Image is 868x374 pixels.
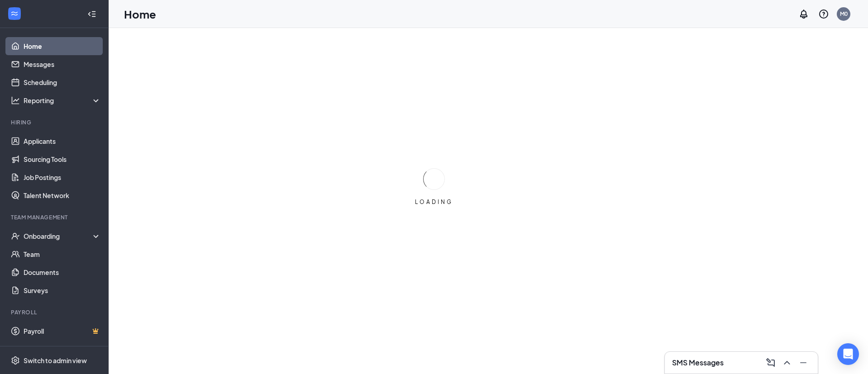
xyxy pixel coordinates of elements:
[87,9,96,19] svg: Collapse
[780,355,794,370] button: ChevronUp
[24,263,101,281] a: Documents
[11,308,99,316] div: Payroll
[24,186,101,204] a: Talent Network
[11,356,20,365] svg: Settings
[798,9,809,19] svg: Notifications
[124,6,156,22] h1: Home
[10,9,19,18] svg: WorkstreamLogo
[411,198,457,206] div: LOADING
[24,232,93,241] div: Onboarding
[782,357,792,368] svg: ChevronUp
[24,132,101,150] a: Applicants
[11,232,20,241] svg: UserCheck
[837,343,859,365] div: Open Intercom Messenger
[24,55,101,73] a: Messages
[24,168,101,186] a: Job Postings
[24,73,101,91] a: Scheduling
[24,96,101,105] div: Reporting
[11,118,99,126] div: Hiring
[24,37,101,55] a: Home
[24,150,101,168] a: Sourcing Tools
[818,9,829,19] svg: QuestionInfo
[798,357,809,368] svg: Minimize
[24,245,101,263] a: Team
[796,355,811,370] button: Minimize
[24,281,101,299] a: Surveys
[24,356,87,365] div: Switch to admin view
[763,355,778,370] button: ComposeMessage
[765,357,776,368] svg: ComposeMessage
[24,322,101,340] a: PayrollCrown
[840,10,848,18] div: M0
[672,358,724,368] h3: SMS Messages
[11,213,99,221] div: Team Management
[11,96,20,105] svg: Analysis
